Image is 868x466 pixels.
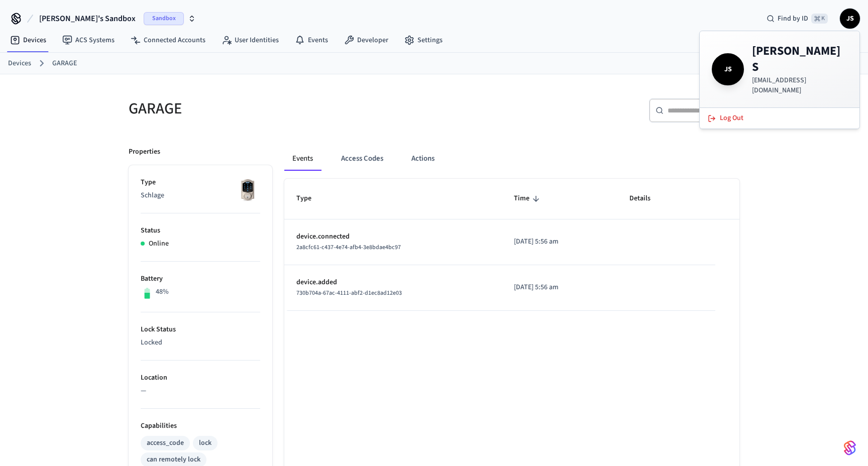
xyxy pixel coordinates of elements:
[147,454,200,465] div: can remotely lock
[141,177,260,188] p: Type
[844,440,856,456] img: SeamLogoGradient.69752ec5.svg
[199,438,211,448] div: lock
[52,58,77,69] a: GARAGE
[778,14,808,24] span: Find by ID
[149,239,169,249] p: Online
[702,110,857,127] button: Log Out
[39,13,136,25] span: [PERSON_NAME]'s Sandbox
[129,98,428,119] h5: GARAGE
[629,191,664,206] span: Details
[336,31,396,49] a: Developer
[296,191,324,206] span: Type
[333,147,391,171] button: Access Codes
[2,31,54,49] a: Devices
[752,43,847,75] h4: [PERSON_NAME] S
[147,438,184,448] div: access_code
[752,75,847,95] p: [EMAIL_ADDRESS][DOMAIN_NAME]
[840,9,860,29] button: JS
[141,373,260,383] p: Location
[284,147,739,171] div: ant example
[141,190,260,201] p: Schlage
[284,147,321,171] button: Events
[396,31,451,49] a: Settings
[8,58,31,69] a: Devices
[141,225,260,236] p: Status
[296,277,490,288] p: device.added
[403,147,443,171] button: Actions
[235,177,260,202] img: Schlage Sense Smart Deadbolt with Camelot Trim, Front
[296,289,402,297] span: 730b704a-67ac-4111-abf2-d1ec8ad12e03
[514,237,605,247] p: [DATE] 5:56 am
[296,243,401,252] span: 2a8cfc61-c437-4e74-afb4-3e8bdae4bc97
[141,274,260,284] p: Battery
[287,31,336,49] a: Events
[514,191,542,206] span: Time
[758,10,836,28] div: Find by ID⌘ K
[54,31,123,49] a: ACS Systems
[213,31,287,49] a: User Identities
[296,231,490,242] p: device.connected
[514,282,605,293] p: [DATE] 5:56 am
[141,337,260,348] p: Locked
[141,386,260,396] p: —
[156,287,169,297] p: 48%
[284,179,739,310] table: sticky table
[141,421,260,431] p: Capabilities
[841,10,859,28] span: JS
[123,31,213,49] a: Connected Accounts
[141,324,260,335] p: Lock Status
[144,12,184,25] span: Sandbox
[811,14,828,24] span: ⌘ K
[129,147,160,157] p: Properties
[714,55,742,83] span: JS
